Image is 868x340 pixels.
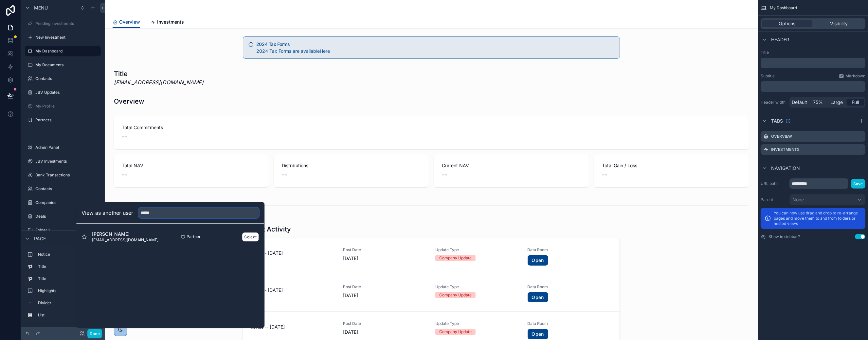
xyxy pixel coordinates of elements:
[831,99,843,106] span: Large
[779,20,796,27] span: Options
[87,329,102,338] button: Done
[761,58,865,68] div: scrollable content
[792,99,807,106] span: Default
[761,181,787,186] label: URL path
[35,49,97,54] label: My Dashboard
[35,90,99,95] label: JBV Updates
[35,117,99,123] label: Partners
[792,196,804,203] span: None
[813,99,823,106] span: 75%
[81,209,133,217] h2: View as another user
[761,197,787,202] label: Parent
[35,35,99,40] label: New Investment
[761,50,865,55] label: Title
[25,170,101,180] a: Bank Transactions
[25,73,101,84] a: Contacts
[187,234,201,239] span: Partner
[845,73,865,79] span: Markdown
[151,16,184,29] a: Investments
[35,159,99,164] label: JBV Investments
[113,16,140,29] a: Overview
[38,252,98,257] label: Notice
[25,46,101,56] a: My Dashboard
[769,234,800,239] label: Show in sidebar?
[25,197,101,208] a: Companies
[35,145,99,150] label: Admin Panel
[92,231,158,237] span: [PERSON_NAME]
[38,300,98,306] label: Divider
[35,172,99,178] label: Bank Transactions
[25,32,101,43] a: New Investment
[770,5,797,10] span: My Dashboard
[774,210,861,226] p: You can now use drag and drop to re-arrange pages and move them to and from folders or nested views
[771,118,783,124] span: Tabs
[761,81,865,92] div: scrollable content
[771,36,789,43] span: Header
[761,100,787,105] label: Header width
[35,76,99,81] label: Contacts
[34,5,48,11] span: Menu
[789,194,865,205] button: None
[771,134,792,139] label: Overview
[21,246,105,327] div: scrollable content
[38,264,98,269] label: Title
[35,21,99,26] label: Pending Investments
[25,60,101,70] a: My Documents
[35,214,99,219] label: Deals
[34,235,46,242] span: Page
[35,186,99,191] label: Contacts
[25,184,101,194] a: Contacts
[25,211,101,222] a: Deals
[25,115,101,125] a: Partners
[242,232,259,242] button: Select
[92,237,158,243] span: [EMAIL_ADDRESS][DOMAIN_NAME]
[38,288,98,293] label: Highlights
[25,225,101,235] a: Folder 1
[25,87,101,98] a: JBV Updates
[25,156,101,167] a: JBV Investments
[35,200,99,205] label: Companies
[25,142,101,153] a: Admin Panel
[38,312,98,318] label: List
[771,165,800,171] span: Navigation
[771,147,800,152] label: Investments
[830,20,848,27] span: Visibility
[761,73,775,79] label: Subtitle
[157,19,184,25] span: Investments
[25,18,101,29] a: Pending Investments
[851,179,865,189] button: Save
[35,228,99,233] label: Folder 1
[38,276,98,281] label: Title
[35,62,99,68] label: My Documents
[119,19,140,25] span: Overview
[25,101,101,111] a: My Profile
[852,99,859,106] span: Full
[35,104,99,109] label: My Profile
[839,73,865,79] a: Markdown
